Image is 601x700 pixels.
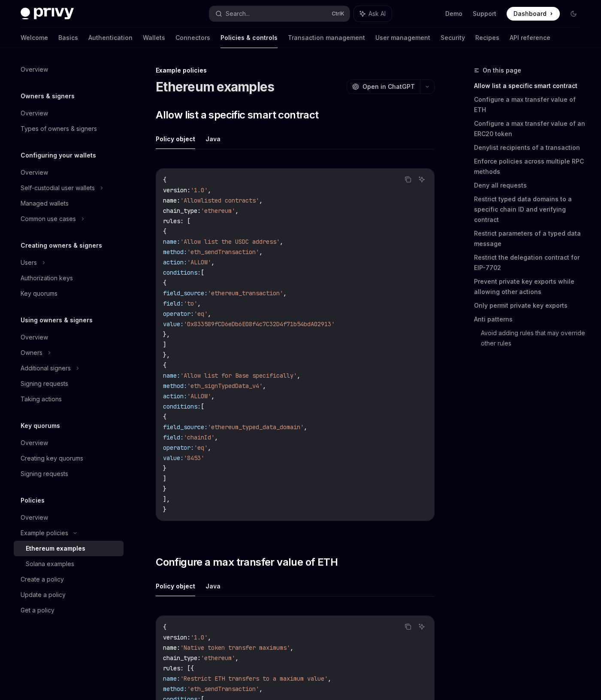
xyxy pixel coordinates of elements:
[211,258,214,266] span: ,
[209,6,349,21] button: Search...CtrlK
[58,27,78,48] a: Basics
[163,664,180,672] span: rules
[510,27,550,48] a: API reference
[21,91,75,101] h5: Owners & signers
[187,248,259,256] span: 'eth_sendTransaction'
[14,435,124,451] a: Overview
[163,269,201,276] span: conditions:
[259,248,263,256] span: ,
[14,556,124,572] a: Solana examples
[474,93,587,117] a: Configure a max transfer value of ETH
[208,444,211,452] span: ,
[474,179,587,192] a: Deny all requests
[14,330,124,345] a: Overview
[259,685,263,693] span: ,
[163,300,184,307] span: field:
[184,300,197,307] span: 'to'
[14,391,124,407] a: Taking actions
[21,605,54,615] div: Get a policy
[402,621,414,632] button: Copy the contents from the code block
[163,403,201,410] span: conditions:
[475,27,499,48] a: Recipes
[163,238,180,245] span: name:
[21,363,71,373] div: Additional signers
[187,392,211,400] span: 'ALLOW'
[163,382,187,390] span: method:
[513,9,547,18] span: Dashboard
[163,320,184,328] span: value:
[14,196,124,211] a: Managed wallets
[201,269,204,276] span: [
[163,644,177,652] span: name
[416,174,427,185] button: Ask AI
[163,454,184,462] span: value:
[567,7,580,21] button: Toggle dark mode
[163,444,194,452] span: operator:
[21,394,62,404] div: Taking actions
[180,644,290,652] span: 'Native token transfer maximums'
[163,423,208,431] span: field_source:
[197,207,201,215] span: :
[21,27,48,48] a: Welcome
[375,27,430,48] a: User management
[205,129,220,149] button: Java
[14,62,124,77] a: Overview
[14,466,124,482] a: Signing requests
[14,270,124,286] a: Authorization keys
[163,633,187,641] span: version
[474,312,587,326] a: Anti patterns
[328,675,331,682] span: ,
[163,372,180,379] span: name:
[259,197,263,204] span: ,
[14,510,124,525] a: Overview
[180,197,259,204] span: 'Allowlisted contracts'
[194,310,208,318] span: 'eq'
[163,217,180,225] span: rules
[21,379,68,389] div: Signing requests
[197,654,201,662] span: :
[21,167,48,178] div: Overview
[14,106,124,121] a: Overview
[163,197,177,204] span: name
[14,121,124,136] a: Types of owners & signers
[21,348,42,358] div: Owners
[283,289,287,297] span: ,
[26,543,85,554] div: Ethereum examples
[347,79,420,94] button: Open in ChatGPT
[201,654,235,662] span: 'ethereum'
[21,495,45,506] h5: Policies
[187,382,263,390] span: 'eth_signTypedData_v4'
[474,155,587,179] a: Enforce policies across multiple RPC methods
[208,423,304,431] span: 'ethereum_typed_data_domain'
[21,258,37,268] div: Users
[163,258,187,266] span: action:
[402,174,414,185] button: Copy the contents from the code block
[163,227,166,235] span: {
[481,326,587,350] a: Avoid adding rules that may override other rules
[474,79,587,93] a: Allow list a specific smart contract
[21,214,76,224] div: Common use cases
[187,258,211,266] span: 'ALLOW'
[197,300,201,307] span: ,
[177,197,180,204] span: :
[474,141,587,155] a: Denylist recipients of a transaction
[368,9,386,18] span: Ask AI
[21,332,48,342] div: Overview
[163,248,187,256] span: method:
[187,685,259,693] span: 'eth_sendTransaction'
[21,421,60,431] h5: Key quorums
[208,289,283,297] span: 'ethereum_transaction'
[211,392,214,400] span: ,
[14,572,124,587] a: Create a policy
[187,186,190,194] span: :
[208,310,211,318] span: ,
[14,603,124,618] a: Get a policy
[180,238,280,245] span: 'Allow list the USDC address'
[163,675,180,682] span: name:
[163,654,197,662] span: chain_type
[226,9,250,19] div: Search...
[21,273,73,283] div: Authorization keys
[362,82,415,91] span: Open in ChatGPT
[163,310,194,318] span: operator:
[26,559,74,569] div: Solana examples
